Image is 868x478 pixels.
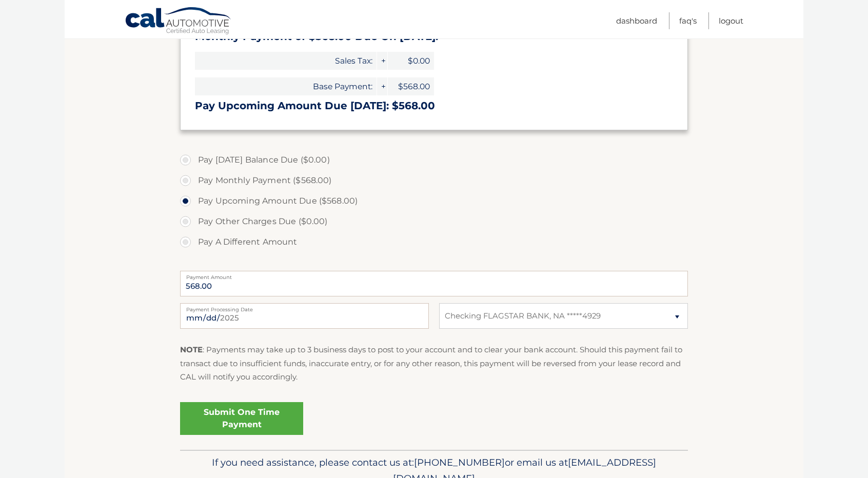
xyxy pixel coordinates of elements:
[180,211,688,232] label: Pay Other Charges Due ($0.00)
[388,77,434,95] span: $568.00
[679,12,697,29] a: FAQ's
[719,12,743,29] a: Logout
[180,150,688,170] label: Pay [DATE] Balance Due ($0.00)
[180,191,688,211] label: Pay Upcoming Amount Due ($568.00)
[616,12,657,29] a: Dashboard
[414,456,505,468] span: [PHONE_NUMBER]
[180,345,203,354] strong: NOTE
[180,343,688,384] p: : Payments may take up to 3 business days to post to your account and to clear your bank account....
[180,303,429,311] label: Payment Processing Date
[195,77,377,95] span: Base Payment:
[180,271,688,296] input: Payment Amount
[125,7,232,36] a: Cal Automotive
[180,402,303,435] a: Submit One Time Payment
[180,303,429,329] input: Payment Date
[195,99,673,112] h3: Pay Upcoming Amount Due [DATE]: $568.00
[377,77,387,95] span: +
[388,52,434,70] span: $0.00
[377,52,387,70] span: +
[180,271,688,279] label: Payment Amount
[180,232,688,252] label: Pay A Different Amount
[180,170,688,191] label: Pay Monthly Payment ($568.00)
[195,52,377,70] span: Sales Tax:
